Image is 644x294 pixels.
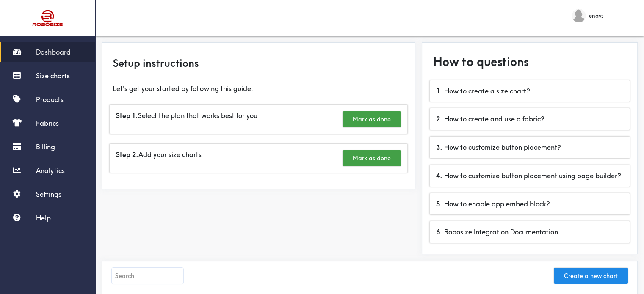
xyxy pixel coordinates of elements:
[436,115,442,123] b: 2 .
[343,150,401,166] button: Mark as done
[430,108,630,130] div: How to create and use a fabric?
[36,48,71,56] span: Dashboard
[554,268,628,284] button: Create a new chart
[430,80,630,102] div: How to create a size chart?
[436,171,442,180] b: 4 .
[430,221,630,243] div: Robosize Integration Documentation
[430,137,630,158] div: How to customize button placement?
[36,214,51,222] span: Help
[572,9,586,22] img: enays
[436,228,442,236] b: 6 .
[106,47,411,79] div: Setup instructions
[36,143,55,151] span: Billing
[343,111,401,127] button: Mark as done
[36,166,65,175] span: Analytics
[436,143,442,151] b: 3 .
[110,105,407,134] div: Select the plan that works best for you
[436,87,442,95] b: 1 .
[589,11,604,20] span: enays
[426,47,633,77] div: How to questions
[36,71,70,80] span: Size charts
[36,190,61,198] span: Settings
[112,268,183,284] input: Search
[116,111,138,120] b: Step 1:
[430,193,630,215] div: How to enable app embed block?
[110,144,407,173] div: Add your size charts
[116,150,138,159] b: Step 2:
[436,200,442,208] b: 5 .
[16,6,80,30] img: Robosize
[430,165,630,187] div: How to customize button placement using page builder?
[36,95,64,104] span: Products
[106,82,411,93] div: Let's get your started by following this guide:
[36,119,59,127] span: Fabrics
